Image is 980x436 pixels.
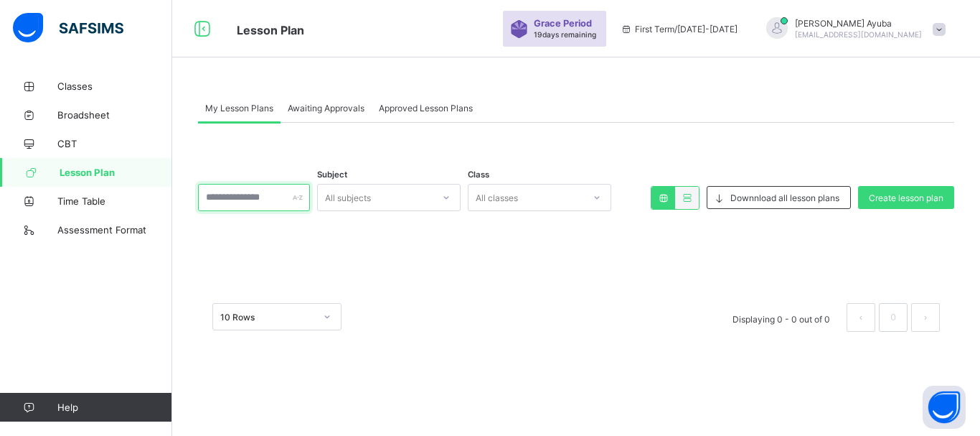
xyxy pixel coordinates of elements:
span: Awaiting Approvals [288,103,364,113]
button: Open asap [923,386,966,429]
span: Class [468,170,489,180]
span: [PERSON_NAME] Ayuba [795,18,922,29]
span: Lesson Plan [60,167,172,178]
span: 19 days remaining [534,30,596,39]
button: next page [911,303,940,332]
a: 0 [886,308,900,327]
button: prev page [847,303,875,332]
span: Classes [57,80,172,92]
div: All subjects [325,184,371,211]
span: My Lesson Plans [205,103,273,113]
span: [EMAIL_ADDRESS][DOMAIN_NAME] [795,30,922,39]
span: Approved Lesson Plans [379,103,473,113]
span: Create lesson plan [869,193,943,203]
span: Grace Period [534,18,592,29]
div: ZachariaAyuba [752,17,953,41]
li: 下一页 [911,303,940,332]
span: Lesson Plan [237,23,304,37]
li: Displaying 0 - 0 out of 0 [722,303,841,332]
img: safsims [13,13,123,43]
li: 上一页 [847,303,875,332]
div: 10 Rows [220,312,315,323]
span: Assessment Format [57,224,172,236]
span: Broadsheet [57,109,172,121]
span: Help [57,402,171,413]
span: Subject [317,170,347,180]
span: session/term information [621,24,738,34]
img: sticker-purple.71386a28dfed39d6af7621340158ba97.svg [510,20,528,38]
span: CBT [57,138,172,149]
div: All classes [476,184,518,211]
li: 0 [879,303,908,332]
span: Time Table [57,195,172,207]
span: Downnload all lesson plans [730,193,839,203]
